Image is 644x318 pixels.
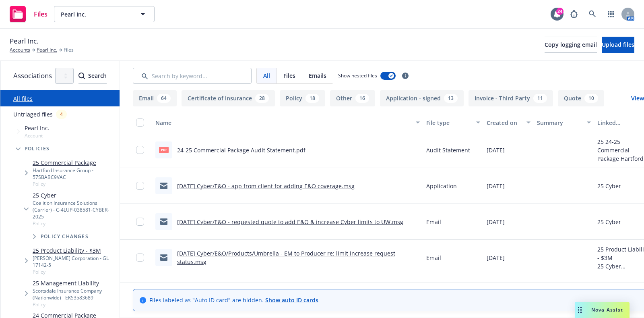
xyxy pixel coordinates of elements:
[136,218,144,226] input: Toggle Row Selected
[25,132,50,139] span: Account
[280,90,325,106] button: Policy
[487,254,505,262] span: [DATE]
[157,94,171,103] div: 64
[265,296,318,304] a: Show auto ID cards
[33,200,116,220] div: Coalition Insurance Solutions (Carrier) - C-4LUP-038581-CYBER-2025
[591,306,623,313] span: Nova Assist
[13,95,33,102] a: All files
[545,41,597,48] span: Copy logging email
[78,68,107,84] button: SearchSearch
[149,296,318,304] span: Files labeled as "Auto ID card" are hidden.
[33,167,116,181] div: Hartford Insurance Group - 57SBABC9VAC
[34,11,47,17] span: Files
[584,6,601,22] a: Search
[78,73,85,79] svg: Search
[575,302,585,318] div: Drag to move
[263,71,270,80] span: All
[41,234,89,239] span: Policy changes
[584,94,598,103] div: 10
[469,90,553,106] button: Invoice - Third Party
[423,113,483,132] button: File type
[558,90,604,106] button: Quote
[177,249,395,266] a: [DATE] Cyber/E&O/Products/Umbrella - EM to Producer re: limit increase request status.msg
[25,124,50,132] span: Pearl Inc.
[136,146,144,154] input: Toggle Row Selected
[78,68,107,83] div: Search
[33,301,116,308] span: Policy
[330,90,375,106] button: Other
[603,6,619,22] a: Switch app
[155,118,411,127] div: Name
[255,94,269,103] div: 28
[487,146,505,154] span: [DATE]
[487,118,522,127] div: Created on
[33,287,116,301] div: Scottsdale Insurance Company (Nationwide) - EKS3583689
[133,90,177,106] button: Email
[159,147,169,153] span: pdf
[25,146,50,151] span: Policies
[10,46,30,54] a: Accounts
[426,146,470,154] span: Audit Statement
[534,113,594,132] button: Summary
[602,37,634,53] button: Upload files
[537,118,582,127] div: Summary
[56,110,67,119] div: 4
[133,68,252,84] input: Search by keyword...
[33,279,116,287] a: 25 Management Liability
[10,36,38,46] span: Pearl Inc.
[309,71,326,80] span: Emails
[283,71,295,80] span: Files
[182,90,275,106] button: Certificate of insurance
[61,10,130,19] span: Pearl Inc.
[33,191,116,200] a: 25 Cyber
[13,110,53,118] a: Untriaged files
[177,218,403,226] a: [DATE] Cyber/E&O - requested quote to add E&O & increase Cyber limits to UW.msg
[545,37,597,53] button: Copy logging email
[575,302,630,318] button: Nova Assist
[33,181,116,187] span: Policy
[136,254,144,262] input: Toggle Row Selected
[54,6,155,22] button: Pearl Inc.
[33,246,116,255] a: 25 Product Liability - $3M
[426,254,441,262] span: Email
[33,268,116,275] span: Policy
[37,46,57,54] a: Pearl Inc.
[556,8,563,15] div: 24
[33,220,116,227] span: Policy
[380,90,464,106] button: Application - signed
[338,72,377,79] span: Show nested files
[177,182,355,190] a: [DATE] Cyber/E&O - app from client for adding E&O coverage.msg
[136,118,144,127] input: Select all
[487,218,505,226] span: [DATE]
[426,182,457,190] span: Application
[355,94,369,103] div: 16
[597,218,621,226] div: 25 Cyber
[426,118,471,127] div: File type
[136,182,144,190] input: Toggle Row Selected
[6,3,51,25] a: Files
[483,113,534,132] button: Created on
[64,46,74,54] span: Files
[487,182,505,190] span: [DATE]
[13,71,52,81] span: Associations
[177,146,305,154] a: 24-25 Commercial Package Audit Statement.pdf
[152,113,423,132] button: Name
[305,94,319,103] div: 18
[602,41,634,48] span: Upload files
[33,158,116,167] a: 25 Commercial Package
[566,6,582,22] a: Report a Bug
[444,94,458,103] div: 13
[426,218,441,226] span: Email
[533,94,547,103] div: 11
[33,255,116,268] div: [PERSON_NAME] Corporation - GL 17142-5
[597,182,621,190] div: 25 Cyber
